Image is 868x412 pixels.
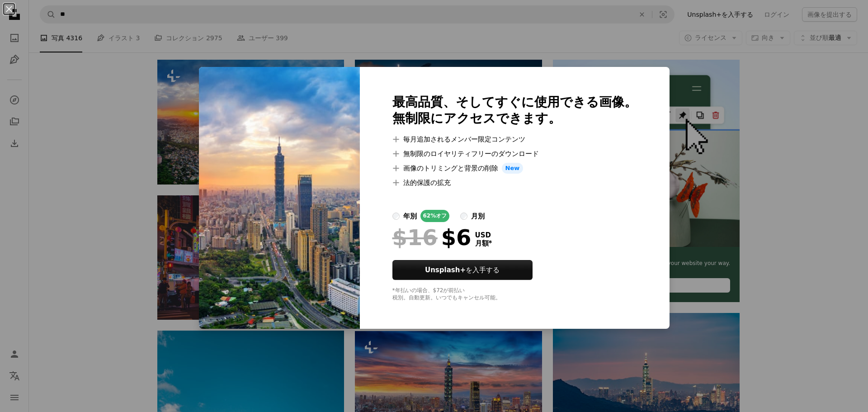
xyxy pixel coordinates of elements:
div: 62% オフ [420,210,450,222]
div: *年払いの場合、 $72 が前払い 税別。自動更新。いつでもキャンセル可能。 [392,287,637,302]
input: 年別62%オフ [392,213,400,220]
li: 毎月追加されるメンバー限定コンテンツ [392,134,637,145]
input: 月別 [460,213,467,220]
li: 法的保護の拡充 [392,177,637,188]
img: premium_photo-1661955975506-04d3812be312 [199,67,360,329]
span: $16 [392,226,438,249]
span: New [502,163,524,174]
div: $6 [392,226,472,249]
strong: Unsplash+ [425,266,466,274]
div: 月別 [471,211,485,222]
div: 年別 [403,211,417,222]
li: 無制限のロイヤリティフリーのダウンロード [392,148,637,159]
button: Unsplash+を入手する [392,260,533,280]
li: 画像のトリミングと背景の削除 [392,163,637,174]
span: USD [475,231,492,239]
h2: 最高品質、そしてすぐに使用できる画像。 無制限にアクセスできます。 [392,94,637,127]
